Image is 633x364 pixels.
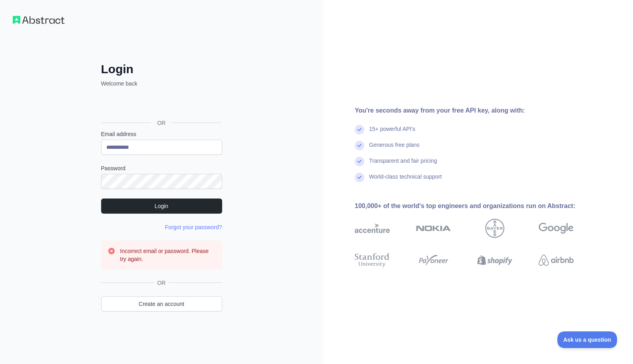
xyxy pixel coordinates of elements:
[97,96,225,114] iframe: Botón de Acceder con Google
[101,296,222,311] a: Create an account
[369,173,442,189] div: World-class technical support
[120,247,216,263] h3: Incorrect email or password. Please try again.
[477,251,512,269] img: shopify
[151,119,172,127] span: OR
[355,201,599,211] div: 100,000+ of the world's top engineers and organizations run on Abstract:
[557,331,617,348] iframe: Toggle Customer Support
[355,125,364,134] img: check mark
[101,130,222,138] label: Email address
[355,141,364,150] img: check mark
[355,157,364,166] img: check mark
[355,251,390,269] img: stanford university
[101,80,222,88] p: Welcome back
[101,62,222,76] h2: Login
[101,96,221,114] div: Acceder con Google. Se abre en una pestaña nueva
[13,16,64,24] img: Workflow
[369,125,415,141] div: 15+ powerful API's
[369,141,420,157] div: Generous free plans
[355,173,364,182] img: check mark
[416,251,451,269] img: payoneer
[165,224,222,230] a: Forgot your password?
[101,164,222,172] label: Password
[101,199,222,214] button: Login
[416,219,451,238] img: nokia
[355,106,599,115] div: You're seconds away from your free API key, along with:
[355,219,390,238] img: accenture
[369,157,437,173] div: Transparent and fair pricing
[154,279,169,287] span: OR
[539,251,574,269] img: airbnb
[485,219,504,238] img: bayer
[539,219,574,238] img: google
